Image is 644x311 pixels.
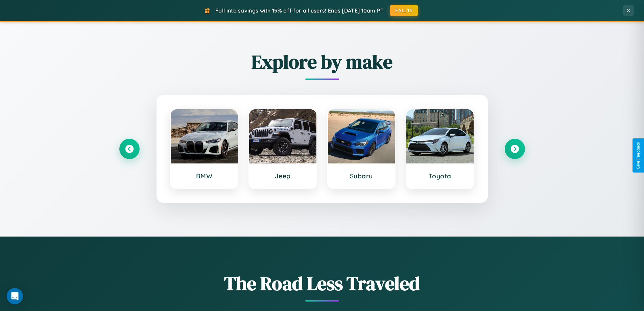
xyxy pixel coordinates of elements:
[256,172,310,180] h3: Jeep
[119,49,525,75] h2: Explore by make
[636,142,641,169] div: Give Feedback
[390,5,418,16] button: FALL15
[215,7,385,14] span: Fall into savings with 15% off for all users! Ends [DATE] 10am PT.
[413,172,467,180] h3: Toyota
[7,288,23,304] div: Open Intercom Messenger
[335,172,388,180] h3: Subaru
[177,172,231,180] h3: BMW
[119,270,525,296] h1: The Road Less Traveled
